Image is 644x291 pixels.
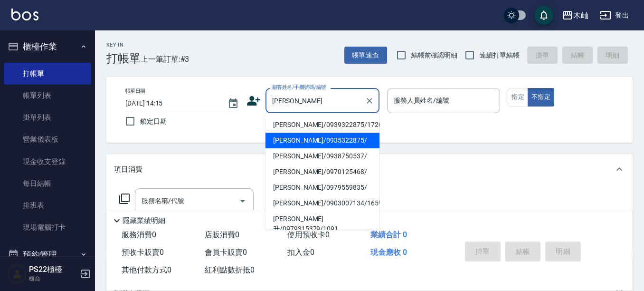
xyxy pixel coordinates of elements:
a: 每日結帳 [4,173,91,194]
li: [PERSON_NAME]/0903007134/16594 [265,195,379,211]
li: [PERSON_NAME]/0979559835/ [265,180,379,195]
a: 打帳單 [4,63,91,85]
li: [PERSON_NAME]/0935322875/ [265,133,379,148]
button: 指定 [508,88,528,107]
div: 項目消費 [106,154,633,184]
button: 櫃檯作業 [4,34,91,59]
a: 營業儀表板 [4,128,91,150]
span: 使用預收卡 0 [287,230,330,239]
h2: Key In [106,42,141,48]
span: 紅利點數折抵 0 [205,265,255,274]
a: 現金收支登錄 [4,151,91,173]
button: 不指定 [528,88,554,107]
span: 鎖定日期 [140,116,167,126]
button: 預約管理 [4,242,91,267]
a: 帳單列表 [4,85,91,107]
button: 登出 [596,7,633,24]
span: 現金應收 0 [370,248,407,257]
img: Person [8,264,27,283]
span: 結帳前確認明細 [411,50,458,60]
img: Logo [11,9,38,20]
label: 帳單日期 [125,87,145,95]
span: 其他付款方式 0 [122,265,171,274]
span: 店販消費 0 [205,230,239,239]
button: 帳單速查 [344,47,387,64]
li: [PERSON_NAME]/0970125468/ [265,164,379,180]
p: 隱藏業績明細 [123,216,165,226]
h5: PS22櫃檯 [29,265,77,274]
span: 上一筆訂單:#3 [141,53,189,65]
p: 項目消費 [114,165,142,175]
li: [PERSON_NAME]/0938750537/ [265,148,379,164]
p: 櫃台 [29,274,77,283]
span: 會員卡販賣 0 [205,248,247,257]
span: 預收卡販賣 0 [122,248,164,257]
li: [PERSON_NAME]/0939322875/17205 [265,117,379,133]
input: YYYY/MM/DD hh:mm [125,96,218,111]
button: Open [235,194,250,209]
button: save [534,6,553,25]
a: 掛單列表 [4,107,91,128]
h3: 打帳單 [106,52,141,65]
span: 業績合計 0 [370,230,407,239]
button: Clear [363,94,376,107]
button: Choose date, selected date is 2025-08-17 [222,92,245,115]
button: 木屾 [558,6,592,25]
label: 顧客姓名/手機號碼/編號 [272,84,326,91]
a: 排班表 [4,194,91,216]
div: 木屾 [573,10,588,21]
span: 扣入金 0 [287,248,314,257]
span: 連續打單結帳 [480,50,520,60]
li: [PERSON_NAME]升/0979315379/1091 [265,211,379,237]
span: 服務消費 0 [122,230,156,239]
a: 現場電腦打卡 [4,216,91,238]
